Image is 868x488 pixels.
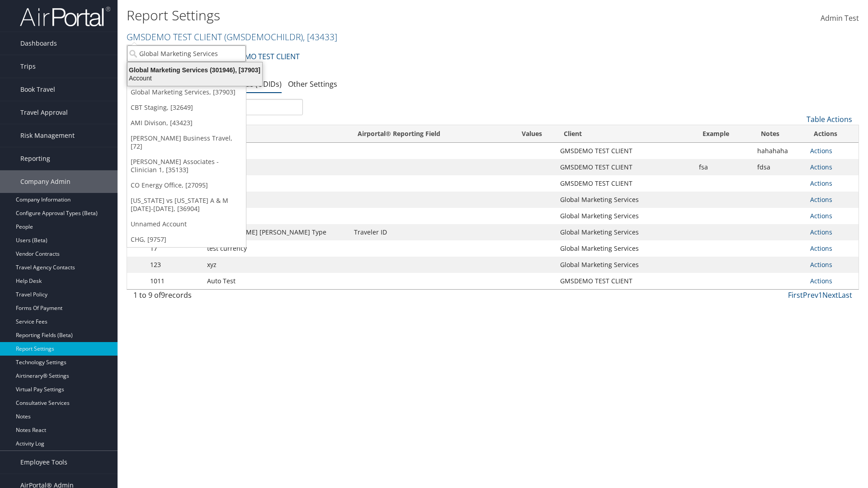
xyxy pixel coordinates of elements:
[20,78,55,101] span: Book Travel
[20,451,67,474] span: Employee Tools
[694,159,753,175] td: fsa
[349,125,509,143] th: Airportal&reg; Reporting Field
[556,175,694,192] td: GMSDEMO TEST CLIENT
[556,208,694,224] td: Global Marketing Services
[349,224,509,240] td: Traveler ID
[203,273,349,289] td: Auto Test
[556,143,694,159] td: GMSDEMO TEST CLIENT
[788,290,803,300] a: First
[127,154,246,178] a: [PERSON_NAME] Associates - Clinician 1, [35133]
[146,257,203,273] td: 123
[818,290,822,300] a: 1
[810,195,832,204] a: Actions
[122,74,268,82] div: Account
[127,115,246,131] a: AMI Divison, [43423]
[20,124,75,147] span: Risk Management
[127,131,246,154] a: [PERSON_NAME] Business Travel, [72]
[161,290,165,300] span: 9
[303,31,337,43] span: , [ 43433 ]
[203,175,349,192] td: blahhhhhh
[288,79,337,89] a: Other Settings
[20,147,50,170] span: Reporting
[806,125,859,143] th: Actions
[556,257,694,273] td: Global Marketing Services
[203,240,349,257] td: test currency
[810,277,832,285] a: Actions
[810,244,832,253] a: Actions
[694,125,753,143] th: Example
[753,159,806,175] td: fdsa
[803,290,818,300] a: Prev
[810,228,832,236] a: Actions
[20,101,68,124] span: Travel Approval
[20,55,36,78] span: Trips
[556,159,694,175] td: GMSDEMO TEST CLIENT
[127,45,246,62] input: Search Accounts
[753,125,806,143] th: Notes
[146,240,203,257] td: 17
[127,100,246,115] a: CBT Staging, [32649]
[146,273,203,289] td: 1011
[556,192,694,208] td: Global Marketing Services
[810,179,832,188] a: Actions
[838,290,852,300] a: Last
[203,192,349,208] td: Test
[203,125,349,143] th: Name
[20,32,57,55] span: Dashboards
[807,114,852,124] a: Table Actions
[203,257,349,273] td: xyz
[821,13,859,23] span: Admin Test
[127,31,337,43] a: GMSDEMO TEST CLIENT
[203,224,349,240] td: [PERSON_NAME] [PERSON_NAME] Type
[821,5,859,33] a: Admin Test
[810,163,832,171] a: Actions
[556,273,694,289] td: GMSDEMO TEST CLIENT
[810,260,832,269] a: Actions
[127,6,615,25] h1: Report Settings
[127,193,246,216] a: [US_STATE] vs [US_STATE] A & M [DATE]-[DATE], [36904]
[203,159,349,175] td: test99
[556,240,694,257] td: Global Marketing Services
[127,178,246,193] a: CO Energy Office, [27095]
[810,211,832,220] a: Actions
[556,224,694,240] td: Global Marketing Services
[133,290,303,305] div: 1 to 9 of records
[556,125,694,143] th: Client
[822,290,838,300] a: Next
[20,170,71,193] span: Company Admin
[753,143,806,159] td: hahahaha
[122,66,268,74] div: Global Marketing Services (301946), [37903]
[509,125,556,143] th: Values
[219,47,300,66] a: GMSDEMO TEST CLIENT
[127,84,246,100] a: Global Marketing Services, [37903]
[203,143,349,159] td: test1
[203,208,349,224] td: Temp
[127,232,246,247] a: CHG, [9757]
[20,6,110,27] img: airportal-logo.png
[127,216,246,232] a: Unnamed Account
[810,146,832,155] a: Actions
[224,31,303,43] span: ( GMSDEMOCHILDR )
